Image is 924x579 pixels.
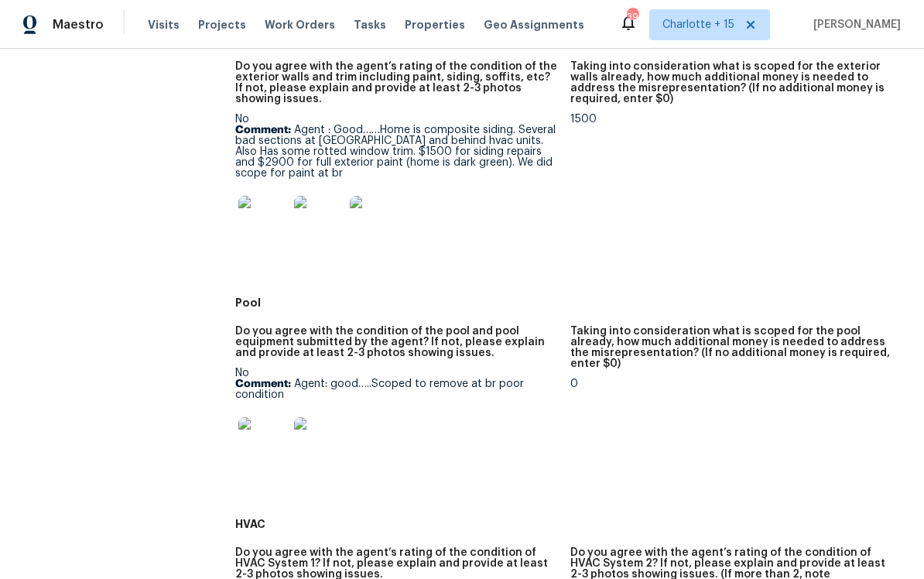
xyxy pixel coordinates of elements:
h5: Pool [235,295,905,310]
div: No [235,368,558,476]
h5: Do you agree with the condition of the pool and pool equipment submitted by the agent? If not, pl... [235,326,558,358]
div: 0 [570,379,893,389]
span: Geo Assignments [484,17,584,33]
div: 392 [627,9,638,25]
b: Comment: [235,125,291,135]
b: Comment: [235,379,291,389]
h5: Do you agree with the agent’s rating of the condition of the exterior walls and trim including pa... [235,61,558,104]
span: [PERSON_NAME] [807,17,901,33]
h5: Taking into consideration what is scoped for the exterior walls already, how much additional mone... [570,61,893,104]
h5: Taking into consideration what is scoped for the pool already, how much additional money is neede... [570,326,893,369]
p: Agent: good…..Scoped to remove at br poor condition [235,379,558,400]
p: Agent : Good……Home is composite siding. Several bad sections at [GEOGRAPHIC_DATA] and behind hvac... [235,125,558,179]
span: Properties [405,17,465,33]
span: Charlotte + 15 [662,17,734,33]
span: Tasks [354,19,386,30]
span: Work Orders [265,17,335,33]
div: No [235,114,558,255]
span: Projects [198,17,246,33]
div: 1500 [570,114,893,125]
span: Visits [148,17,180,33]
span: Maestro [53,17,104,33]
h5: HVAC [235,516,905,532]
